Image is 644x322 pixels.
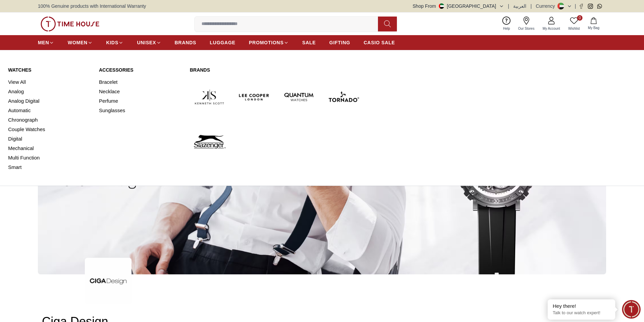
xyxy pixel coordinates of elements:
[175,36,196,49] a: BRANDS
[8,106,91,115] a: Automatic
[8,134,91,144] a: Digital
[175,39,196,46] span: BRANDS
[106,36,123,49] a: KIDS
[564,15,584,32] a: 0Wishlist
[585,25,602,30] span: My Bag
[413,3,504,9] button: Shop From[GEOGRAPHIC_DATA]
[99,67,182,73] a: Accessories
[99,106,182,115] a: Sunglasses
[137,36,161,49] a: UNISEX
[588,4,593,9] a: Instagram
[210,36,236,49] a: LUGGAGE
[597,4,602,9] a: Whatsapp
[68,36,93,49] a: WOMEN
[324,77,363,117] img: Tornado
[8,153,91,163] a: Multi Function
[190,122,229,161] img: Slazenger
[8,87,91,96] a: Analog
[8,96,91,106] a: Analog Digital
[8,144,91,153] a: Mechanical
[302,39,316,46] span: SALE
[99,87,182,96] a: Necklace
[8,67,91,73] a: Watches
[8,77,91,87] a: View All
[439,3,444,9] img: United Arab Emirates
[516,26,537,31] span: Our Stores
[566,26,582,31] span: Wishlist
[99,96,182,106] a: Perfume
[38,36,54,49] a: MEN
[279,77,318,117] img: Quantum
[38,3,146,9] span: 100% Genuine products with International Warranty
[85,258,132,304] img: ...
[249,36,289,49] a: PROMOTIONS
[553,303,610,309] div: Hey there!
[579,4,584,9] a: Facebook
[575,3,576,9] span: |
[508,3,509,9] span: |
[584,16,603,32] button: My Bag
[500,26,513,31] span: Help
[190,77,229,117] img: Kenneth Scott
[364,39,395,46] span: CASIO SALE
[622,300,641,319] div: Chat Widget
[8,163,91,172] a: Smart
[99,77,182,87] a: Bracelet
[553,310,610,316] p: Talk to our watch expert!
[106,39,118,46] span: KIDS
[210,39,236,46] span: LUGGAGE
[329,39,350,46] span: GIFTING
[536,3,558,9] div: Currency
[235,77,274,117] img: Lee Cooper
[364,36,395,49] a: CASIO SALE
[514,15,539,32] a: Our Stores
[540,26,563,31] span: My Account
[513,3,526,9] button: العربية
[302,36,316,49] a: SALE
[190,67,363,73] a: Brands
[249,39,284,46] span: PROMOTIONS
[68,39,88,46] span: WOMEN
[329,36,350,49] a: GIFTING
[8,115,91,125] a: Chronograph
[8,125,91,134] a: Couple Watches
[530,3,532,9] span: |
[41,17,99,31] img: ...
[577,15,582,21] span: 0
[499,15,514,32] a: Help
[38,39,49,46] span: MEN
[137,39,156,46] span: UNISEX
